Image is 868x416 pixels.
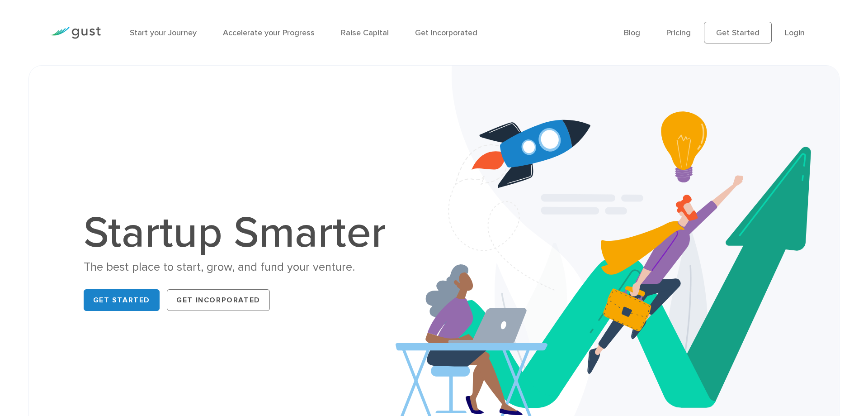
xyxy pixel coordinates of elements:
[167,289,270,311] a: Get Incorporated
[84,259,396,275] div: The best place to start, grow, and fund your venture.
[785,28,805,38] a: Login
[415,28,477,38] a: Get Incorporated
[84,211,396,255] h1: Startup Smarter
[223,28,315,38] a: Accelerate your Progress
[50,27,101,39] img: Gust Logo
[341,28,389,38] a: Raise Capital
[666,28,691,38] a: Pricing
[704,22,772,43] a: Get Started
[624,28,640,38] a: Blog
[84,289,160,311] a: Get Started
[130,28,197,38] a: Start your Journey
